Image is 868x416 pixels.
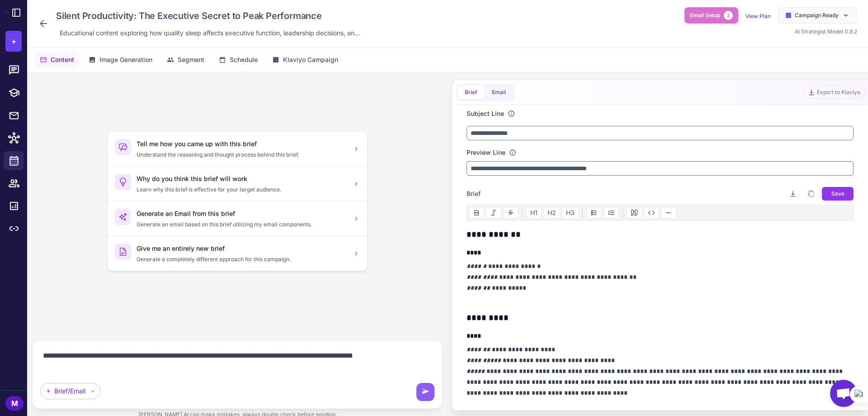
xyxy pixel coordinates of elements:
[267,51,344,68] button: Klaviyo Campaign
[230,55,258,65] span: Schedule
[467,109,504,119] label: Subject Line
[11,34,17,48] span: +
[137,151,347,159] p: Understand the reasoning and thought process behind this brief.
[795,28,857,35] span: AI Strategist Model 0.9.2
[795,11,839,19] span: Campaign Ready
[5,396,24,411] div: M
[178,55,204,65] span: Segment
[690,11,720,19] span: Email Setup
[804,86,864,99] button: Export to Klaviyo
[40,383,100,399] div: Brief/Email
[99,55,152,65] span: Image Generation
[822,187,854,201] button: Save
[56,26,363,40] div: Click to edit description
[543,207,560,219] button: H2
[60,28,360,38] span: Educational content exploring how quality sleep affects executive function, leadership decisions,...
[137,220,347,229] p: Generate an email based on this brief utilizing my email components.
[34,51,80,68] button: Content
[684,7,738,24] button: Email Setup2
[786,186,800,201] button: Download brief
[467,148,505,158] label: Preview Line
[485,86,513,99] button: Email
[137,209,347,219] h3: Generate an Email from this brief
[161,51,210,68] button: Segment
[830,380,857,407] div: Open chat
[137,186,347,194] p: Learn why this brief is effective for your target audience.
[83,51,158,68] button: Image Generation
[137,174,347,184] h3: Why do you think this brief will work
[51,55,74,65] span: Content
[137,244,347,253] h3: Give me an entirely new brief
[213,51,263,68] button: Schedule
[465,88,477,96] span: Brief
[526,207,542,219] button: H1
[804,186,818,201] button: Copy brief
[467,189,481,199] span: Brief
[137,139,347,149] h3: Tell me how you came up with this brief
[724,11,733,20] span: 2
[562,207,579,219] button: H3
[831,190,844,198] span: Save
[745,13,771,19] a: View Plan
[137,255,347,263] p: Generate a completely different approach for this campaign.
[5,31,22,52] button: +
[52,7,363,24] div: Click to edit campaign name
[283,55,338,65] span: Klaviyo Campaign
[458,86,485,99] button: Brief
